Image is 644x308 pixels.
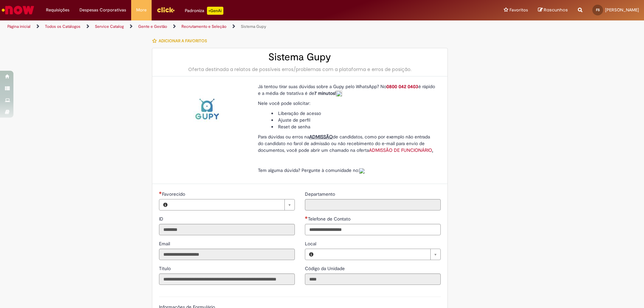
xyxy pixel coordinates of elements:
label: Somente leitura - Departamento [305,191,336,197]
button: Adicionar a Favoritos [152,34,211,48]
label: Somente leitura - Email [159,240,171,247]
input: Código da Unidade [305,273,441,285]
img: click_logo_yellow_360x200.png [157,5,175,15]
p: +GenAi [207,7,223,15]
span: Necessários - Favorecido [162,191,186,197]
span: Local [305,241,318,247]
input: Telefone de Contato [305,224,441,235]
img: sys_attachment.do [336,90,342,97]
label: Somente leitura - Código da Unidade [305,265,346,272]
span: Telefone de Contato [308,216,352,222]
a: Rascunhos [538,7,568,13]
input: ID [159,224,295,235]
span: . [432,147,433,153]
span: ADMISSÃO [309,134,333,140]
li: Reset de senha [271,123,436,130]
input: Email [159,249,295,260]
div: Padroniza [185,7,223,15]
span: Somente leitura - ID [159,216,165,222]
a: Service Catalog [95,24,124,29]
p: Nele você pode solicitar: [258,100,436,107]
span: Rascunhos [544,7,568,13]
a: 0800 042 0403 [386,83,418,89]
span: Necessários [159,191,162,194]
li: Liberação de acesso [271,110,436,117]
span: Adicionar a Favoritos [159,38,207,44]
label: Somente leitura - ID [159,215,165,222]
img: sys_attachment.do [359,168,365,174]
img: Sistema Gupy [188,90,224,124]
li: Ajuste de perfil [271,117,436,123]
span: FS [596,8,600,12]
a: Limpar campo Favorecido [171,199,294,210]
button: Local, Visualizar este registro [305,249,317,260]
a: Limpar campo Local [317,249,440,260]
h2: Sistema Gupy [159,52,441,63]
ul: Trilhas de página [5,20,424,33]
a: Colabora [359,167,365,173]
span: Requisições [46,7,69,13]
span: Somente leitura - Email [159,241,171,247]
p: Já tentou tirar suas dúvidas sobre a Gupy pelo WhatsApp? No é rápido e a média de tratativa é de [258,83,436,97]
span: [PERSON_NAME] [605,7,639,13]
img: ServiceNow [1,3,35,17]
a: Sistema Gupy [241,24,266,29]
span: Obrigatório Preenchido [305,216,308,219]
a: Todos os Catálogos [45,24,80,29]
span: More [136,7,147,13]
div: Oferta destinada a relatos de possíveis erros/problemas com a plataforma e erros de posição. [159,66,441,73]
p: Para dúvidas ou erros na de candidatos, como por exemplo não entrada do candidato no farol de adm... [258,133,436,153]
span: Somente leitura - Código da Unidade [305,265,346,271]
a: Página inicial [7,24,31,29]
span: Somente leitura - Título [159,265,172,271]
span: Somente leitura - Departamento [305,191,336,197]
a: Gente e Gestão [138,24,167,29]
a: ADMISSÃO DE FUNCIONÁRIO [369,147,432,153]
input: Departamento [305,199,441,210]
span: Favoritos [509,7,528,13]
strong: 7 minutos! [314,90,342,96]
label: Somente leitura - Título [159,265,172,272]
button: Favorecido, Visualizar este registro [159,199,171,210]
a: Recrutamento e Seleção [181,24,226,29]
span: Despesas Corporativas [79,7,126,13]
input: Título [159,273,295,285]
p: Tem alguma dúvida? Pergunte à comunidade no: [258,167,436,174]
